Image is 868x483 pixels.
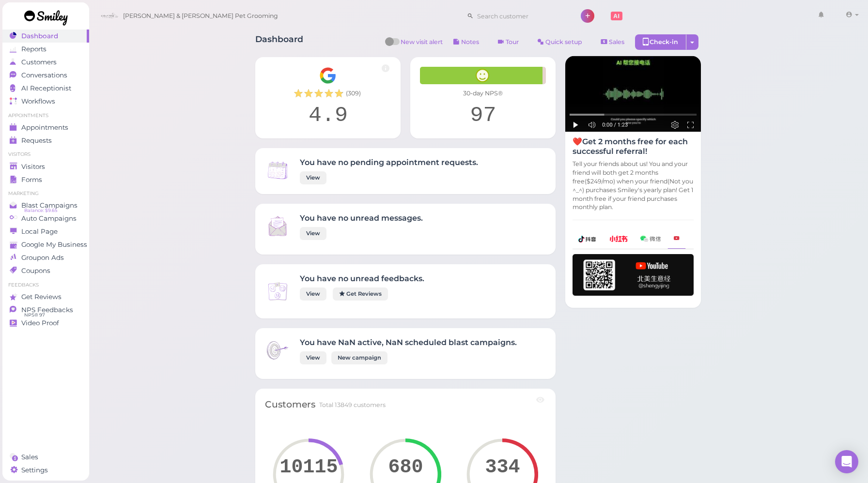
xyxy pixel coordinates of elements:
[21,58,57,66] span: Customers
[565,56,701,132] img: AI receptionist
[21,84,71,92] span: AI Receptionist
[21,466,48,474] span: Settings
[445,34,487,50] button: Notes
[24,207,57,214] span: Balance: $9.65
[265,338,290,363] img: Inbox
[2,290,89,303] a: Get Reviews
[21,293,62,301] span: Get Reviews
[2,134,89,147] a: Requests
[2,151,89,158] li: Visitors
[300,351,326,364] a: View
[2,173,89,186] a: Forms
[21,123,68,132] span: Appointments
[265,103,391,129] div: 4.9
[21,71,67,79] span: Conversations
[490,34,527,50] a: Tour
[255,34,303,52] h1: Dashboard
[2,464,89,477] a: Settings
[609,236,628,242] img: xhs-786d23addd57f6a2be217d5a65f4ab6b.png
[2,282,89,288] li: Feedbacks
[2,56,89,69] a: Customers
[2,212,89,225] a: Auto Campaigns
[21,214,77,223] span: Auto Campaigns
[331,351,387,364] a: New campaign
[21,45,46,53] span: Reports
[593,34,633,50] a: Sales
[573,137,694,155] h4: ❤️Get 2 months free for each successful referral!
[265,279,290,304] img: Inbox
[420,103,546,129] div: 97
[300,274,424,283] h4: You have no unread feedbacks.
[300,338,517,347] h4: You have NaN active, NaN scheduled blast campaigns.
[333,287,388,301] a: Get Reviews
[319,401,386,409] div: Total 13849 customers
[420,89,546,98] div: 30-day NPS®
[640,236,661,242] img: wechat-a99521bb4f7854bbf8f190d1356e2cdb.png
[401,38,443,52] span: New visit alert
[21,319,59,327] span: Video Proof
[265,158,290,183] img: Inbox
[2,121,89,134] a: Appointments
[21,136,52,145] span: Requests
[21,241,87,249] span: Google My Business
[300,171,326,184] a: View
[346,89,361,98] span: ( 309 )
[2,264,89,277] a: Coupons
[2,160,89,173] a: Visitors
[21,201,77,210] span: Blast Campaigns
[2,112,89,119] li: Appointments
[2,317,89,330] a: Video Proof
[21,32,58,40] span: Dashboard
[21,176,42,184] span: Forms
[578,236,597,242] img: douyin-2727e60b7b0d5d1bbe969c21619e8014.png
[573,160,694,211] p: Tell your friends about us! You and your friend will both get 2 months free($249/mo) when your fr...
[2,95,89,108] a: Workflows
[2,451,89,464] a: Sales
[21,227,58,236] span: Local Page
[21,453,38,461] span: Sales
[474,8,568,24] input: Search customer
[21,267,50,275] span: Coupons
[21,97,55,106] span: Workflows
[2,238,89,251] a: Google My Business
[319,67,337,84] img: Google__G__Logo-edd0e34f60d7ca4a2f4ece79cff21ae3.svg
[2,199,89,212] a: Blast Campaigns Balance: $9.65
[265,398,315,411] div: Customers
[265,213,290,239] img: Inbox
[21,254,64,262] span: Groupon Ads
[300,287,326,301] a: View
[529,34,590,50] a: Quick setup
[21,163,45,171] span: Visitors
[2,303,89,317] a: NPS Feedbacks NPS® 97
[24,311,45,319] span: NPS® 97
[21,306,73,314] span: NPS Feedbacks
[2,225,89,238] a: Local Page
[2,43,89,56] a: Reports
[2,82,89,95] a: AI Receptionist
[2,69,89,82] a: Conversations
[573,254,694,296] img: youtube-h-92280983ece59b2848f85fc261e8ffad.png
[300,227,326,240] a: View
[2,190,89,197] li: Marketing
[635,34,686,50] div: Check-in
[835,450,858,473] div: Open Intercom Messenger
[609,38,624,45] span: Sales
[300,158,478,167] h4: You have no pending appointment requests.
[2,30,89,43] a: Dashboard
[2,251,89,264] a: Groupon Ads
[123,2,278,30] span: [PERSON_NAME] & [PERSON_NAME] Pet Grooming
[300,213,423,223] h4: You have no unread messages.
